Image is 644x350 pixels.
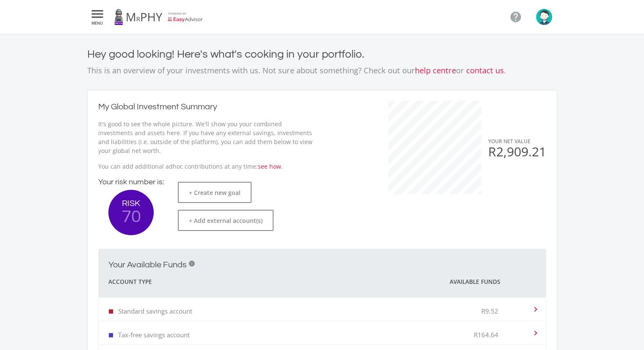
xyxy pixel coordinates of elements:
p: R164.64 [474,331,498,339]
a: help centre [415,65,456,75]
a:  [506,7,525,27]
h2: Your Available Funds [108,260,187,270]
mat-expansion-panel-header: Standard savings account R9.52 [99,297,546,321]
p: R9.52 [481,307,498,315]
div: i [189,261,195,267]
button: + Add external account(s) [178,210,274,231]
button: RISK 70 [108,190,154,235]
h4: Your risk number is: [98,178,164,187]
span: 70 [108,208,154,226]
mat-expansion-panel-header: Your Available Funds i Account Type Available Funds [98,249,546,297]
a: contact us [466,65,504,75]
button: + Create new goal [178,182,252,203]
p: Tax-free savings account [118,331,190,339]
span: R2,909.21 [488,143,546,160]
span: RISK [108,199,154,208]
p: This is an overview of your investments with us. Not sure about something? Check out our or . [87,64,557,76]
a: see how [258,162,281,170]
mat-expansion-panel-header: Tax-free savings account R164.64 [99,321,546,344]
h2: My Global Investment Summary [98,101,217,114]
p: Standard savings account [118,307,192,315]
p: It's good to see the whole picture. We'll show you your combined investments and assets here. If ... [98,119,314,155]
img: avatar.png [536,9,552,25]
span: MENU [90,21,105,25]
button:  MENU [87,8,108,25]
span: Available Funds [450,278,500,286]
i:  [509,11,522,23]
span: YOUR NET VALUE [488,138,531,145]
p: You can add additional adhoc contributions at any time: . [98,162,314,171]
i:  [90,9,105,19]
h4: Hey good looking! Here's what's cooking in your portfolio. [87,48,557,61]
span: Account Type [108,277,152,287]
